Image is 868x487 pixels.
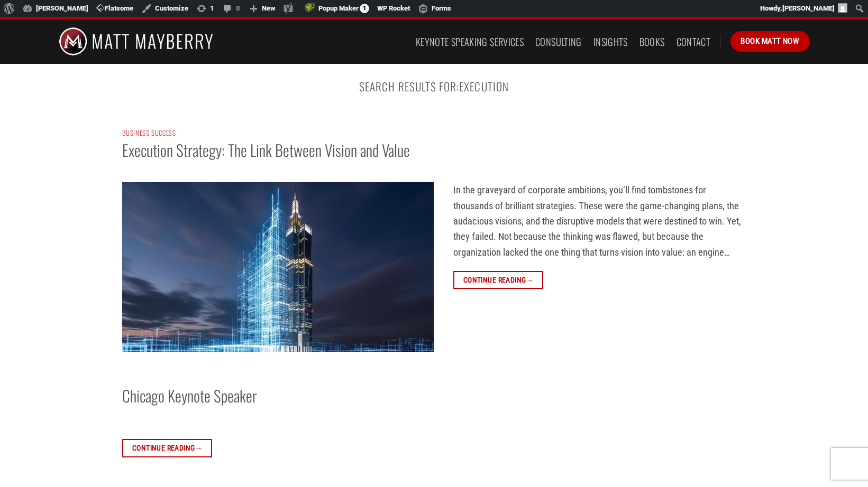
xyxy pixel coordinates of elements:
a: Continue reading→ [453,271,543,289]
p: In the graveyard of corporate ambitions, you’ll find tombstones for thousands of brilliant strate... [122,182,745,260]
a: Business Success [122,128,176,138]
a: Contact [677,32,711,51]
a: Book Matt Now [730,31,809,51]
span: 1 [360,4,369,13]
span: → [526,274,533,286]
a: Continue reading→ [122,439,212,457]
a: Consulting [535,32,582,51]
a: Execution Strategy: The Link Between Vision and Value [122,138,410,162]
span: execution [459,78,509,95]
a: Chicago Keynote Speaker [122,384,257,407]
span: Book Matt Now [741,35,799,48]
span: → [195,442,203,454]
span: [PERSON_NAME] [782,4,835,12]
a: Books [639,32,665,51]
img: execution strategy [122,182,434,352]
img: Matt Mayberry [59,19,214,64]
h1: Search Results for: [59,80,810,93]
a: Keynote Speaking Services [416,32,524,51]
a: Insights [593,32,628,51]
